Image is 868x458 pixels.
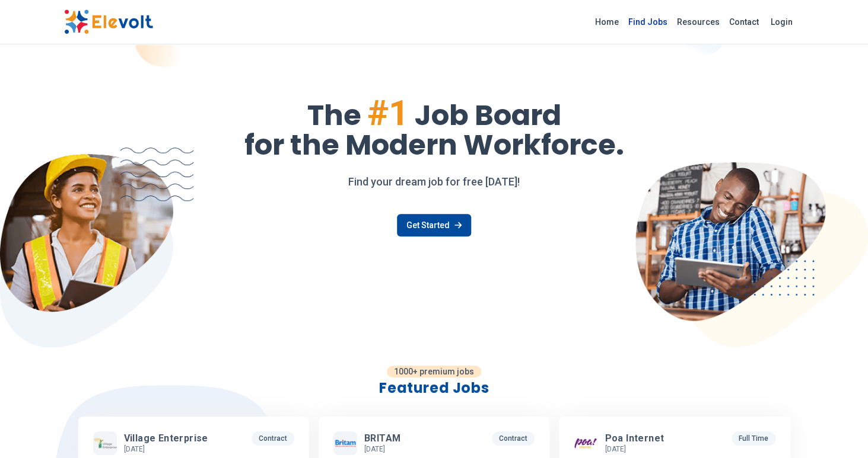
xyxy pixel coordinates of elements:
span: Village Enterprise [124,433,208,444]
p: 1000+ premium jobs [387,366,481,377]
a: Contact [724,12,764,31]
span: #1 [367,92,409,134]
p: [DATE] [364,444,405,454]
p: Full Time [732,431,775,446]
a: Get Started [397,214,471,236]
h2: Featured Jobs [78,379,790,398]
h1: The Job Board for the Modern Workforce. [64,95,805,159]
img: Poa Internet [574,431,597,455]
iframe: Chat Widget [809,401,868,458]
p: [DATE] [124,444,213,454]
a: Login [764,10,800,34]
p: Find your dream job for free [DATE]! [64,174,805,190]
p: Contract [492,431,535,446]
span: BRITAM [364,433,400,444]
img: Elevolt [64,9,153,34]
a: Resources [672,12,724,31]
p: Contract [252,431,294,446]
a: Find Jobs [624,12,672,31]
a: Home [590,12,624,31]
span: Poa Internet [605,433,664,444]
img: Village Enterprise [93,437,117,449]
p: [DATE] [605,444,669,454]
img: BRITAM [333,440,357,447]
